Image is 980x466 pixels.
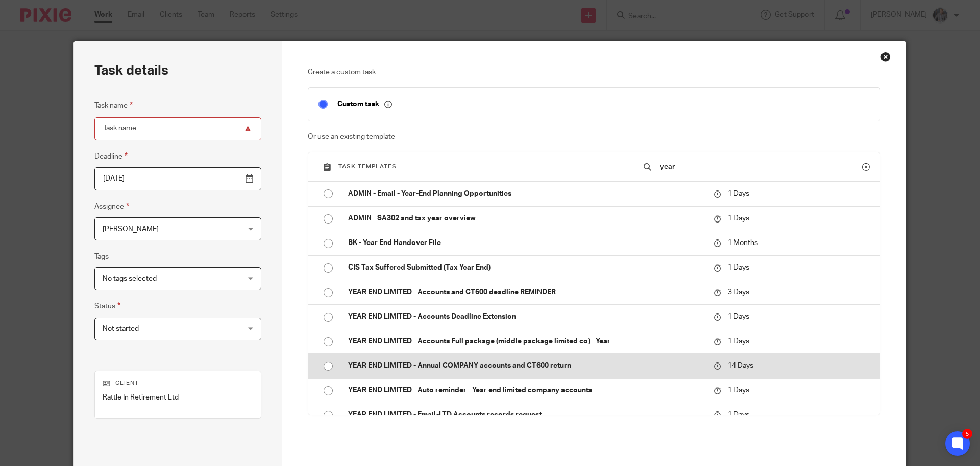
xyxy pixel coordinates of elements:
p: YEAR END LIMITED - Auto reminder - Year end limited company accounts [348,385,703,395]
label: Task name [94,100,133,112]
p: ADMIN - SA302 and tax year overview [348,213,703,224]
h2: Task details [94,62,168,79]
label: Assignee [94,201,129,212]
span: 1 Days [728,387,749,394]
p: Create a custom task [308,67,881,77]
span: 1 Days [728,190,749,197]
span: 1 Days [728,313,749,320]
span: No tags selected [103,275,157,282]
p: Custom task [337,100,392,109]
input: Search... [659,161,862,172]
span: 1 Days [728,412,749,419]
span: Task templates [338,164,397,169]
p: Rattle In Retirement Ltd [103,392,253,403]
p: YEAR END LIMITED - Annual COMPANY accounts and CT600 return [348,361,703,371]
span: 1 Months [728,239,758,247]
p: YEAR END LIMITED - Accounts Deadline Extension [348,312,703,322]
div: Close this dialog window [880,52,891,62]
label: Deadline [94,150,128,162]
label: Tags [94,252,109,262]
input: Pick a date [94,167,261,190]
p: Or use an existing template [308,131,881,142]
p: YEAR END LIMITED - Accounts and CT600 deadline REMINDER [348,287,703,297]
label: Status [94,300,120,312]
span: 1 Days [728,215,749,222]
p: Client [103,379,253,387]
p: YEAR END LIMITED - Email-LTD Accounts records request [348,410,703,420]
span: Not started [103,325,139,332]
p: ADMIN - Email - Year-End Planning Opportunities [348,189,703,199]
span: [PERSON_NAME] [103,226,159,233]
p: BK - Year End Handover File [348,238,703,248]
div: 5 [962,429,972,439]
span: 1 Days [728,338,749,345]
p: CIS Tax Suffered Submitted (Tax Year End) [348,262,703,273]
span: 14 Days [728,362,753,369]
p: YEAR END LIMITED - Accounts Full package (middle package limited co) - Year [348,336,703,346]
input: Task name [94,117,261,140]
span: 1 Days [728,264,749,271]
span: 3 Days [728,289,749,296]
